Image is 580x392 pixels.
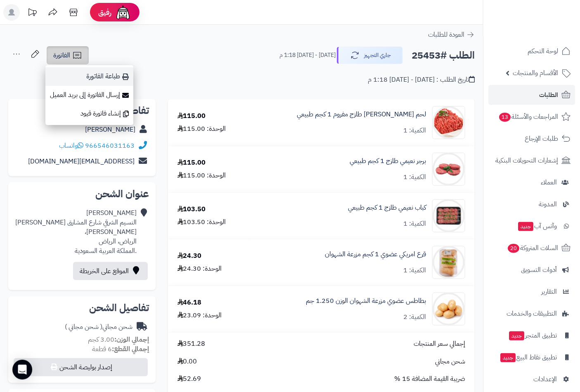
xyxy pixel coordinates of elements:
div: الكمية: 1 [403,126,426,135]
button: إصدار بوليصة الشحن [14,358,148,376]
div: [PERSON_NAME] النسيم الشرقي شارع المشارق [PERSON_NAME] [PERSON_NAME]، الرياض، الرياض .المملكة الع... [15,208,137,255]
img: 1726956709-%D9%82%D8%B1%D8%B9%20%D8%B9%D8%B6%D9%88%D9%8A%20-90x90.jpg [433,246,465,279]
div: الكمية: 1 [403,172,426,182]
div: الوحدة: 103.50 [178,217,226,227]
span: ( شحن مجاني ) [65,322,102,332]
span: العودة للطلبات [428,30,464,40]
button: جاري التجهيز [337,47,403,64]
a: أدوات التسويق [488,260,575,280]
div: شحن مجاني [65,322,133,332]
h2: تفاصيل العميل [15,106,149,116]
span: الفاتورة [53,50,70,60]
div: الكمية: 1 [403,266,426,275]
div: Open Intercom Messenger [12,360,32,380]
small: [DATE] - [DATE] 1:18 م [279,51,336,59]
div: الكمية: 1 [403,219,426,229]
a: برجر نعيمي طازج 1 كجم طبيعي [350,156,426,166]
a: كباب نعيمي طازج 1 كجم طبيعي [348,203,426,213]
a: التطبيقات والخدمات [488,304,575,324]
div: الوحدة: 23.09 [178,311,222,320]
div: 115.00 [178,158,206,168]
span: المدونة [539,198,557,210]
img: 1716597263-xeM9xGoUONr60RPTXgViVQ6UZ3ptNP8kYREKWBhT-90x90.png [433,293,465,326]
strong: إجمالي القطع: [112,344,149,354]
span: إشعارات التحويلات البنكية [495,155,558,166]
a: المراجعات والأسئلة13 [488,107,575,127]
span: تطبيق المتجر [508,330,557,341]
a: تحديثات المنصة [22,4,43,23]
span: التطبيقات والخدمات [507,308,557,319]
span: الطلبات [539,89,558,101]
img: ai-face.png [115,4,131,21]
a: [EMAIL_ADDRESS][DOMAIN_NAME] [28,156,135,166]
a: وآتس آبجديد [488,216,575,236]
a: الموقع على الخريطة [73,262,148,280]
span: رفيق [98,7,111,17]
h2: الطلب #25453 [412,47,475,64]
span: إجمالي سعر المنتجات [414,339,465,349]
img: logo-2.png [524,14,572,31]
div: الوحدة: 115.00 [178,124,226,134]
a: [PERSON_NAME] [85,125,135,135]
small: 6 قطعة [92,344,149,354]
span: أدوات التسويق [521,264,557,276]
span: 351.28 [178,339,206,349]
span: طلبات الإرجاع [525,133,558,144]
img: 1702785759-%D8%AA%D9%86%D8%B2%D9%8A%D9%84%20(5)-90x90.jpeg [433,153,465,186]
a: 966546031163 [85,141,135,151]
a: قرع امريكي عضوي 1 كجم مزرعة الشهوان [325,250,426,259]
div: الوحدة: 115.00 [178,171,226,180]
a: طلبات الإرجاع [488,129,575,149]
span: التقارير [541,286,557,298]
span: الإعدادات [533,373,557,385]
a: تطبيق نقاط البيعجديد [488,347,575,367]
span: العملاء [541,177,557,188]
h2: تفاصيل الشحن [15,303,149,313]
div: 24.30 [178,251,202,261]
strong: إجمالي الوزن: [114,335,149,345]
span: السلات المتروكة [507,242,558,254]
a: الفاتورة [47,46,89,64]
a: واتساب [59,141,83,151]
a: لوحة التحكم [488,41,575,61]
a: المدونة [488,194,575,214]
div: 103.50 [178,205,206,214]
span: المراجعات والأسئلة [498,111,558,123]
div: 115.00 [178,111,206,121]
img: ZzBHeSnxycQpE5dhh0Nid1WKM5gw1NEy3kxUqntZ%20(1)-90x90.jpg [433,106,465,139]
a: لحم [PERSON_NAME] طازج مفروم 1 كجم طبيعي [297,110,426,119]
a: إشعارات التحويلات البنكية [488,151,575,170]
span: جديد [518,222,533,231]
div: 46.18 [178,298,202,307]
span: تطبيق نقاط البيع [500,352,557,363]
span: جديد [500,353,516,362]
a: الطلبات [488,85,575,105]
div: الكمية: 2 [403,312,426,322]
a: بطاطس عضوي مزرعة الشهوان الوزن 1.250 جم [306,296,426,306]
a: العودة للطلبات [428,30,475,40]
div: الوحدة: 24.30 [178,264,222,274]
span: 0.00 [178,357,197,366]
div: تاريخ الطلب : [DATE] - [DATE] 1:18 م [368,75,475,85]
span: وآتس آب [517,220,557,232]
span: الأقسام والمنتجات [513,67,558,79]
a: إرسال الفاتورة إلى بريد العميل [45,86,133,104]
span: جديد [509,331,524,340]
span: شحن مجاني [435,357,465,366]
a: تطبيق المتجرجديد [488,326,575,345]
span: 13 [499,112,511,122]
a: السلات المتروكة20 [488,238,575,258]
span: 52.69 [178,374,201,384]
a: الإعدادات [488,369,575,389]
a: التقارير [488,282,575,302]
span: 20 [507,243,520,253]
small: 3.00 كجم [88,335,149,345]
a: العملاء [488,172,575,192]
a: طباعة الفاتورة [45,67,133,86]
h2: عنوان الشحن [15,189,149,199]
span: لوحة التحكم [528,45,558,57]
a: إنشاء فاتورة قيود [45,104,133,123]
img: 1702786732-320306_1-20201101-001544-90x90.png [433,199,465,232]
span: ضريبة القيمة المضافة 15 % [394,374,465,384]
